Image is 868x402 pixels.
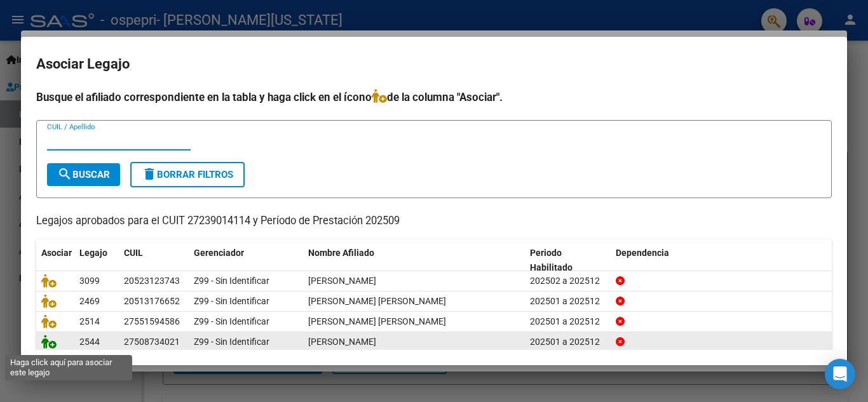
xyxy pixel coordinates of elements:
[825,359,855,389] div: Open Intercom Messenger
[308,296,446,306] span: FREI CARMONA BENJAMIN JUAN CRUZ
[142,169,233,180] span: Borrar Filtros
[124,335,180,349] div: 27508734021
[530,248,573,272] span: Periodo Habilitado
[303,239,525,281] datatable-header-cell: Nombre Afiliado
[194,337,269,347] span: Z99 - Sin Identificar
[308,276,376,286] span: BRICEÑO FERNANDEZ GENARO YATEL
[142,166,157,182] mat-icon: delete
[119,239,189,281] datatable-header-cell: CUIL
[530,274,606,288] div: 202502 a 202512
[79,276,100,286] span: 3099
[79,296,100,306] span: 2469
[47,163,120,186] button: Buscar
[525,239,611,281] datatable-header-cell: Periodo Habilitado
[41,248,72,258] span: Asociar
[308,248,374,258] span: Nombre Afiliado
[530,335,606,349] div: 202501 a 202512
[194,316,269,326] span: Z99 - Sin Identificar
[124,294,180,309] div: 20513176652
[36,52,832,76] h2: Asociar Legajo
[36,239,74,281] datatable-header-cell: Asociar
[194,296,269,306] span: Z99 - Sin Identificar
[124,274,180,288] div: 20523123743
[308,316,446,326] span: AGUILAR NICOLETTA FRANCHESCA ANTONINA
[130,162,245,187] button: Borrar Filtros
[79,248,107,258] span: Legajo
[616,248,669,258] span: Dependencia
[79,337,100,347] span: 2544
[57,169,110,180] span: Buscar
[194,248,244,258] span: Gerenciador
[57,166,72,182] mat-icon: search
[194,276,269,286] span: Z99 - Sin Identificar
[79,316,100,326] span: 2514
[36,213,832,229] p: Legajos aprobados para el CUIT 27239014114 y Período de Prestación 202509
[308,337,376,347] span: CAMPOS AGOSTINA LUNALEN
[189,239,303,281] datatable-header-cell: Gerenciador
[124,248,143,258] span: CUIL
[124,314,180,329] div: 27551594586
[530,314,606,329] div: 202501 a 202512
[36,89,832,105] h4: Busque el afiliado correspondiente en la tabla y haga click en el ícono de la columna "Asociar".
[74,239,119,281] datatable-header-cell: Legajo
[530,294,606,309] div: 202501 a 202512
[611,239,832,281] datatable-header-cell: Dependencia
